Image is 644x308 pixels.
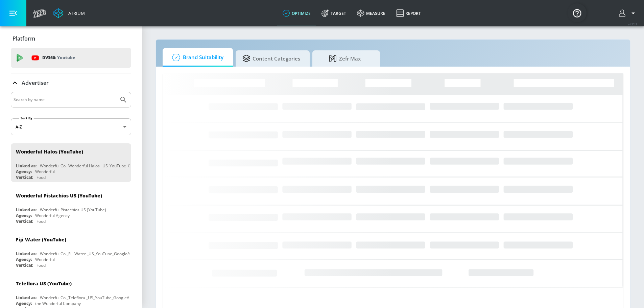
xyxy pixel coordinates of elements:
[16,236,66,243] div: Fiji Water (YouTube)
[316,1,352,25] a: Target
[57,54,75,61] p: Youtube
[391,1,426,25] a: Report
[16,148,83,155] div: Wonderful Halos (YouTube)
[16,192,102,199] div: Wonderful Pistachios US (YouTube)
[628,22,637,26] span: v 4.22.2
[19,116,34,120] label: Sort By
[16,207,37,213] div: Linked as:
[11,231,131,270] div: Fiji Water (YouTube)Linked as:Wonderful Co._Fiji Water _US_YouTube_GoogleAdsAgency:WonderfulVerti...
[16,262,33,268] div: Vertical:
[53,8,85,18] a: Atrium
[16,163,37,169] div: Linked as:
[13,35,35,42] p: Platform
[11,143,131,182] div: Wonderful Halos (YouTube)Linked as:Wonderful Co._Wonderful Halos _US_YouTube_GoogleAdsAgency:Wond...
[35,213,70,218] div: Wonderful Agency
[277,1,316,25] a: optimize
[16,301,32,306] div: Agency:
[14,95,116,104] input: Search by name
[169,49,223,66] span: Brand Suitability
[37,218,46,224] div: Food
[37,174,46,180] div: Food
[40,207,106,213] div: Wonderful Pistachios US (YouTube)
[16,169,32,174] div: Agency:
[352,1,391,25] a: measure
[16,295,37,301] div: Linked as:
[16,213,32,218] div: Agency:
[319,50,371,67] span: Zefr Max
[16,257,32,262] div: Agency:
[11,118,131,135] div: A-Z
[40,163,148,169] div: Wonderful Co._Wonderful Halos _US_YouTube_GoogleAds
[11,73,131,92] div: Advertiser
[22,79,49,87] p: Advertiser
[11,187,131,226] div: Wonderful Pistachios US (YouTube)Linked as:Wonderful Pistachios US (YouTube)Agency:Wonderful Agen...
[16,218,33,224] div: Vertical:
[40,251,135,257] div: Wonderful Co._Fiji Water _US_YouTube_GoogleAds
[16,174,33,180] div: Vertical:
[16,251,37,257] div: Linked as:
[35,257,55,262] div: Wonderful
[568,3,587,22] button: Open Resource Center
[35,169,55,174] div: Wonderful
[16,280,72,287] div: Teleflora US (YouTube)
[42,54,75,62] p: DV360:
[242,50,300,67] span: Content Categories
[40,295,134,301] div: Wonderful Co._Teleflora _US_YouTube_GoogleAds
[66,10,85,16] div: Atrium
[11,29,131,48] div: Platform
[37,262,46,268] div: Food
[35,301,81,306] div: the Wonderful Company
[11,48,131,68] div: DV360: Youtube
